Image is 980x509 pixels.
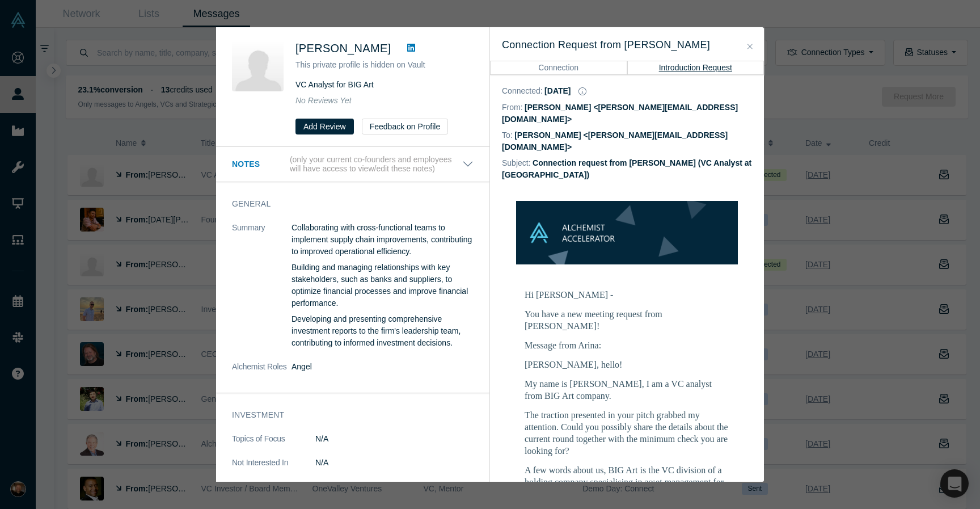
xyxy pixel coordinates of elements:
p: Unique experience of the founding team [315,481,474,493]
dt: Topics of Focus [232,433,315,457]
img: Arina Iodkovskaia's Profile Image [232,40,284,91]
p: Collaborating with cross-functional teams to implement supply chain improvements, contributing to... [292,222,474,258]
p: Developing and presenting comprehensive investment reports to the firm's leadership team, contrib... [292,313,474,349]
dd: N/A [315,457,474,469]
p: Building and managing relationships with key stakeholders, such as banks and suppliers, to optimi... [292,262,474,309]
dt: From: [502,102,523,113]
img: banner-small-topicless.png [516,201,738,264]
span: No Reviews Yet [295,96,352,105]
p: The traction presented in your pitch grabbed my attention. Could you possibly share the details a... [525,409,729,457]
button: Add Review [295,119,354,134]
h3: Investment [232,409,458,421]
dt: Connected : [502,85,543,97]
h3: Connection Request from [PERSON_NAME] [502,37,752,53]
button: Connection [490,61,627,74]
dt: Subject: [502,157,531,169]
p: [PERSON_NAME], hello! [525,359,729,371]
button: Feedback on Profile [362,119,449,134]
dd: Angel [292,361,474,373]
dd: N/A [315,433,474,445]
dt: Summary [232,222,292,361]
p: (only your current co-founders and employees will have access to view/edit these notes) [290,155,462,174]
p: Hi [PERSON_NAME] - [525,289,729,301]
span: [PERSON_NAME] [295,42,391,54]
dd: Connection request from [PERSON_NAME] (VC Analyst at [GEOGRAPHIC_DATA]) [502,158,751,179]
p: This private profile is hidden on Vault [295,59,474,71]
dd: [DATE] [544,86,571,95]
span: VC Analyst for BIG Art [295,80,374,89]
button: Notes (only your current co-founders and employees will have access to view/edit these notes) [232,155,474,174]
p: My name is [PERSON_NAME], I am a VC analyst from BIG Art company. [525,378,729,402]
h3: Notes [232,158,288,170]
p: You have a new meeting request from [PERSON_NAME]! [525,308,729,332]
button: Close [744,40,756,53]
button: Introduction Request [627,61,764,74]
dt: To: [502,129,513,141]
dt: Alchemist Roles [232,361,292,385]
dt: Not Interested In [232,457,315,481]
dd: [PERSON_NAME] <[PERSON_NAME][EMAIL_ADDRESS][DOMAIN_NAME]> [502,103,738,124]
p: Message from Arina: [525,339,729,351]
h3: General [232,198,458,210]
dd: [PERSON_NAME] <[PERSON_NAME][EMAIL_ADDRESS][DOMAIN_NAME]> [502,131,728,152]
